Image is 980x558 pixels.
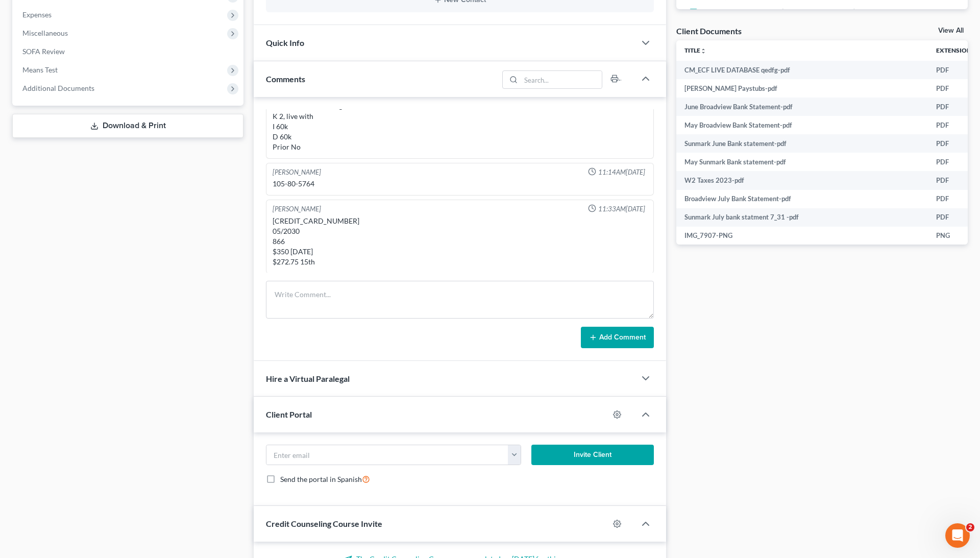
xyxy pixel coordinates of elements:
span: Client Portal [266,409,312,419]
a: Download & Print [12,114,243,138]
a: Titleunfold_more [684,46,706,54]
input: Enter email [266,445,508,465]
button: Invite Client [531,445,654,465]
a: SOFA Review [14,42,243,61]
td: Sunmark July bank statment 7_31 -pdf [676,208,928,227]
div: [PERSON_NAME] [273,204,321,214]
div: 105-80-5764 [273,179,647,189]
div: [PERSON_NAME] [273,167,321,177]
span: Additional Documents [22,84,94,92]
td: May Sunmark Bank statement-pdf [676,153,928,171]
span: 11:33AM[DATE] [598,204,645,214]
span: Expenses [22,10,52,19]
div: Client Documents [676,26,742,36]
i: unfold_more [700,48,706,54]
td: [PERSON_NAME] Paystubs-pdf [676,79,928,98]
td: IMG_7907-PNG [676,227,928,245]
span: SOFA Review [22,47,65,56]
iframe: Intercom live chat [945,523,970,548]
input: Search... [521,71,602,88]
div: H No C Yes, unknown exact equity but about 10k M Yes but not for long K 2, live with I 60k D 60k ... [273,81,647,152]
span: Send the portal in Spanish [280,475,362,483]
span: Petition - Wet Signature (done in office meeting) [703,7,855,17]
div: [CREDIT_CARD_NUMBER] 05/2030 866 $350 [DATE] $272.75 15th [273,216,647,267]
span: Means Test [22,65,58,74]
td: Sunmark June Bank statement-pdf [676,134,928,153]
td: W2 Taxes 2023-pdf [676,171,928,189]
span: 2 [966,523,974,531]
span: Credit Counseling Course Invite [266,519,382,528]
span: Comments [266,74,305,84]
td: May Broadview Bank Statement-pdf [676,116,928,134]
a: Extensionunfold_more [936,46,977,54]
td: June Broadview Bank Statement-pdf [676,98,928,116]
span: 11:14AM[DATE] [598,167,645,177]
button: Add Comment [581,327,654,348]
span: Quick Info [266,38,304,47]
td: Broadview July Bank Statement-pdf [676,190,928,208]
td: CM_ECF LIVE DATABASE qedfg-pdf [676,61,928,79]
a: View All [938,27,964,34]
span: Miscellaneous [22,29,68,37]
span: Hire a Virtual Paralegal [266,374,350,383]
